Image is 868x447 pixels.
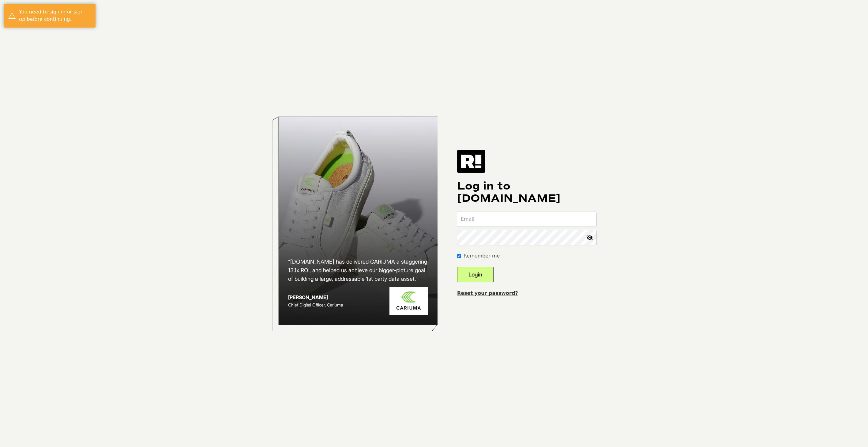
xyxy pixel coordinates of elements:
button: Login [457,267,494,282]
h2: “[DOMAIN_NAME] has delivered CARIUMA a staggering 13.1x ROI, and helped us achieve our bigger-pic... [288,257,428,283]
label: Remember me [464,252,500,260]
a: Reset your password? [457,290,518,296]
strong: [PERSON_NAME] [288,294,328,300]
h1: Log in to [DOMAIN_NAME] [457,180,596,205]
input: Email [457,212,596,227]
span: Chief Digital Officer, Cariuma [288,302,343,307]
img: Retention.com [457,150,485,173]
img: Cariuma [389,287,428,315]
div: You need to sign in or sign up before continuing. [19,8,91,23]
